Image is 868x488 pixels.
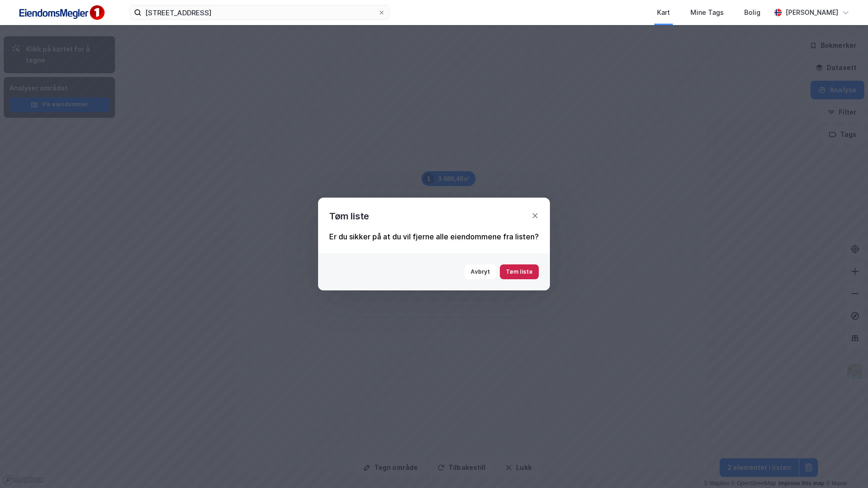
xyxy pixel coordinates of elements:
div: Kart [657,7,670,18]
div: Er du sikker på at du vil fjerne alle eiendommene fra listen? [329,231,539,242]
button: Avbryt [465,264,496,279]
div: Tøm liste [329,209,369,224]
iframe: Chat Widget [822,443,868,488]
div: Kontrollprogram for chat [822,443,868,488]
input: Søk på adresse, matrikkel, gårdeiere, leietakere eller personer [141,6,378,19]
div: Mine Tags [690,7,724,18]
img: F4PB6Px+NJ5v8B7XTbfpPpyloAAAAASUVORK5CYII= [15,2,108,23]
div: [PERSON_NAME] [785,7,838,18]
button: Tøm liste [500,264,539,279]
div: Bolig [744,7,760,18]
